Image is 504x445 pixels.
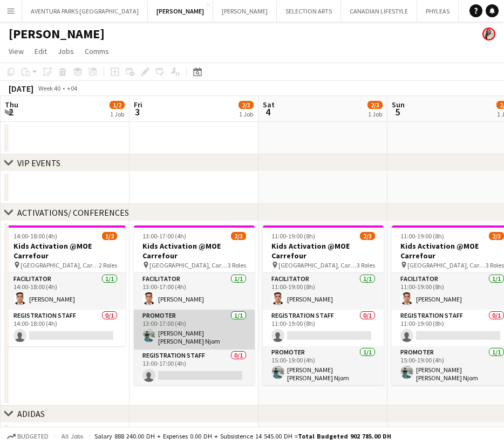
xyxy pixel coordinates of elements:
span: Sun [392,100,405,109]
app-card-role: Registration Staff0/113:00-17:00 (4h) [134,350,255,386]
span: Fri [134,100,142,109]
div: 1 Job [110,110,124,118]
div: ACTIVATIONS/ CONFERENCES [17,207,129,218]
span: 2/3 [239,101,254,109]
span: Jobs [58,46,74,56]
h1: [PERSON_NAME] [9,26,105,42]
span: 2/3 [367,101,383,109]
app-user-avatar: Ines de Puybaudet [482,28,495,40]
app-card-role: Promoter1/113:00-17:00 (4h)[PERSON_NAME] [PERSON_NAME] Njom [134,310,255,350]
button: AVENTURA PARKS [GEOGRAPHIC_DATA] [22,1,148,22]
h3: Kids Activation @MOE Carrefour [134,241,255,261]
span: 2/3 [360,232,375,240]
span: Total Budgeted 902 785.00 DH [298,432,391,440]
h3: Kids Activation @MOE Carrefour [5,241,126,261]
button: SELECTION ARTS [277,1,341,22]
span: Sat [263,100,275,109]
div: 1 Job [368,110,382,118]
span: 2/3 [231,232,246,240]
span: 14:00-18:00 (4h) [13,232,57,240]
div: ADIDAS [17,408,45,419]
div: [DATE] [9,83,33,94]
a: Jobs [53,44,78,58]
span: Thu [5,100,18,109]
app-card-role: Promoter1/115:00-19:00 (4h)[PERSON_NAME] [PERSON_NAME] Njom [263,346,384,386]
div: VIP EVENTS [17,158,60,168]
div: +04 [67,84,77,92]
span: Edit [35,46,47,56]
span: 2/3 [489,232,504,240]
button: Budgeted [5,430,50,442]
span: 5 [390,106,405,118]
span: 3 Roles [228,261,246,269]
span: 3 Roles [486,261,504,269]
h3: Kids Activation @MOE Carrefour [263,241,384,261]
span: [GEOGRAPHIC_DATA], Carrefour [21,261,99,269]
app-card-role: Facilitator1/111:00-19:00 (8h)[PERSON_NAME] [263,273,384,310]
app-card-role: Registration Staff0/114:00-18:00 (4h) [5,310,126,346]
button: UNIPLAN [459,1,501,22]
span: 1/2 [110,101,125,109]
span: Comms [85,46,109,56]
app-card-role: Registration Staff0/111:00-19:00 (8h) [263,310,384,346]
button: PHYLEAS [417,1,459,22]
span: View [9,46,24,56]
app-job-card: 13:00-17:00 (4h)2/3Kids Activation @MOE Carrefour [GEOGRAPHIC_DATA], Carrefour3 RolesFacilitator1... [134,225,255,385]
span: All jobs [59,432,85,440]
span: [GEOGRAPHIC_DATA], Carrefour [149,261,228,269]
div: 1 Job [239,110,253,118]
span: 3 Roles [357,261,375,269]
app-job-card: 11:00-19:00 (8h)2/3Kids Activation @MOE Carrefour [GEOGRAPHIC_DATA], Carrefour3 RolesFacilitator1... [263,225,384,385]
span: 11:00-19:00 (8h) [400,232,444,240]
span: [GEOGRAPHIC_DATA], Carrefour [407,261,486,269]
span: 2 [3,106,18,118]
div: Salary 888 240.00 DH + Expenses 0.00 DH + Subsistence 14 545.00 DH = [94,432,391,440]
span: 11:00-19:00 (8h) [271,232,315,240]
a: Edit [30,44,51,58]
app-card-role: Facilitator1/114:00-18:00 (4h)[PERSON_NAME] [5,273,126,310]
button: CANADIAN LIFESTYLE [341,1,417,22]
span: Week 40 [36,84,63,92]
span: 2 Roles [99,261,117,269]
button: [PERSON_NAME] [213,1,277,22]
span: 3 [132,106,142,118]
span: [GEOGRAPHIC_DATA], Carrefour [278,261,357,269]
span: 13:00-17:00 (4h) [142,232,186,240]
span: 1/2 [102,232,117,240]
span: Budgeted [17,433,49,440]
a: View [4,44,28,58]
app-card-role: Facilitator1/113:00-17:00 (4h)[PERSON_NAME] [134,273,255,310]
button: [PERSON_NAME] [148,1,213,22]
app-job-card: 14:00-18:00 (4h)1/2Kids Activation @MOE Carrefour [GEOGRAPHIC_DATA], Carrefour2 RolesFacilitator1... [5,225,126,346]
a: Comms [80,44,113,58]
span: 4 [261,106,275,118]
